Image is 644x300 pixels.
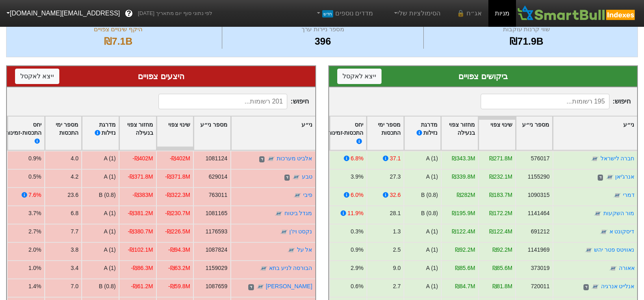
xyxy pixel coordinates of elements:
a: טבע [302,173,312,180]
div: 1087824 [206,246,228,254]
div: 6.8 [71,209,78,218]
div: Toggle SortBy [325,117,366,150]
div: B (0.8) [99,282,116,291]
span: ? [127,8,131,19]
div: 28.1 [390,209,401,218]
div: 32.6 [390,191,401,199]
a: נקסט ויז'ן [289,228,312,235]
div: -₪371.8M [165,173,190,181]
div: -₪86.3M [131,264,153,272]
div: Toggle SortBy [553,117,637,150]
div: 0.9% [350,246,363,254]
div: -₪63.2M [168,264,190,272]
div: 2.7 [392,282,400,291]
div: A (1) [104,246,116,254]
img: tase link [591,155,599,163]
div: 4.0 [71,154,78,163]
a: חברה לישראל [600,155,634,162]
div: 3.9% [350,173,363,181]
div: Toggle SortBy [516,117,553,150]
div: 1087659 [206,282,228,291]
div: -₪380.7M [128,227,153,236]
div: 4.2 [71,173,78,181]
a: [PERSON_NAME] [266,283,312,289]
div: -₪371.8M [128,173,153,181]
a: מדדים נוספיםחדש [312,5,376,22]
div: ₪85.6M [492,264,512,272]
span: ד [259,156,265,163]
div: A (1) [426,173,438,181]
div: ₪232.1M [489,173,512,181]
div: ביקושים צפויים [337,70,629,82]
div: ₪282M [456,191,475,199]
div: 576017 [531,154,549,163]
input: 201 רשומות... [158,94,287,109]
span: ד [248,284,254,291]
div: 9.0 [392,264,400,272]
div: היקף שינויים צפויים [17,25,220,34]
div: 1.3 [392,227,400,236]
div: 11.9% [347,209,363,218]
div: A (1) [104,173,116,181]
div: ₪71.9B [426,34,627,49]
div: 2.7% [28,227,41,236]
div: ₪339.8M [452,173,475,181]
img: SmartBull [516,5,637,22]
a: הבורסה לניע בתא [269,265,312,271]
img: tase link [605,173,614,181]
div: -₪102.1M [128,246,153,254]
div: מספר ניירות ערך [224,25,421,34]
div: 1090315 [527,191,549,199]
div: A (1) [426,246,438,254]
div: 396 [224,34,421,49]
span: חיפוש : [481,94,631,109]
div: Toggle SortBy [479,117,515,150]
div: B (0.8) [421,191,438,199]
a: דמרי [622,192,634,198]
div: 691212 [531,227,549,236]
div: A (1) [104,209,116,218]
a: אלביט מערכות [277,155,312,162]
div: 3.4 [71,264,78,272]
div: -₪402M [170,154,190,163]
div: ₪7.1B [17,34,220,49]
img: tase link [594,210,602,218]
div: ₪122.4M [452,227,475,236]
div: מדרגת נזילות [407,121,438,146]
div: 1081165 [206,209,228,218]
div: Toggle SortBy [45,117,82,150]
div: 1155290 [527,173,549,181]
div: -₪230.7M [165,209,190,218]
img: tase link [292,173,300,181]
div: 2.9% [350,264,363,272]
div: 27.3 [390,173,401,181]
div: A (1) [426,282,438,291]
img: tase link [600,228,608,236]
span: חדש [322,10,333,17]
img: tase link [613,192,621,200]
img: tase link [591,283,599,291]
div: 7.0 [71,282,78,291]
div: 720011 [531,282,549,291]
div: A (1) [426,264,438,272]
span: ד [583,284,588,291]
a: נאוויטס פטר יהש [594,246,634,253]
div: Toggle SortBy [367,117,403,150]
div: A (1) [104,154,116,163]
div: 7.7 [71,227,78,236]
div: Toggle SortBy [119,117,156,150]
img: tase link [267,155,275,163]
div: -₪59.8M [168,282,190,291]
div: 37.1 [390,154,401,163]
div: ₪85.6M [455,264,475,272]
span: ד [284,175,290,181]
div: Toggle SortBy [441,117,478,150]
img: tase link [293,192,301,200]
div: ₪183.7M [489,191,512,199]
div: 2.0% [28,246,41,254]
div: ₪172.2M [489,209,512,218]
div: 3.8 [71,246,78,254]
input: 195 רשומות... [481,94,609,109]
a: מגדל ביטוח [284,210,312,216]
a: אנרג'יאן [615,173,634,180]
